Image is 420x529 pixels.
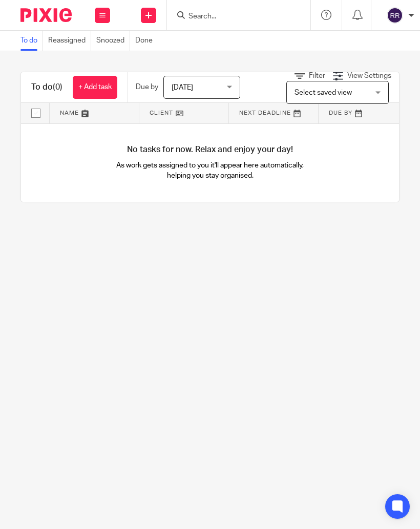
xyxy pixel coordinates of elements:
[48,31,91,51] a: Reassigned
[53,83,62,91] span: (0)
[295,89,352,96] span: Select saved view
[136,82,158,92] p: Due by
[73,76,117,99] a: + Add task
[309,72,325,79] span: Filter
[172,84,193,91] span: [DATE]
[21,144,399,155] h4: No tasks for now. Relax and enjoy your day!
[135,31,158,51] a: Done
[116,160,305,181] p: As work gets assigned to you it'll appear here automatically, helping you stay organised.
[31,82,62,93] h1: To do
[96,31,130,51] a: Snoozed
[347,72,391,79] span: View Settings
[387,7,403,24] img: svg%3E
[20,31,43,51] a: To do
[20,8,72,22] img: Pixie
[187,12,280,22] input: Search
